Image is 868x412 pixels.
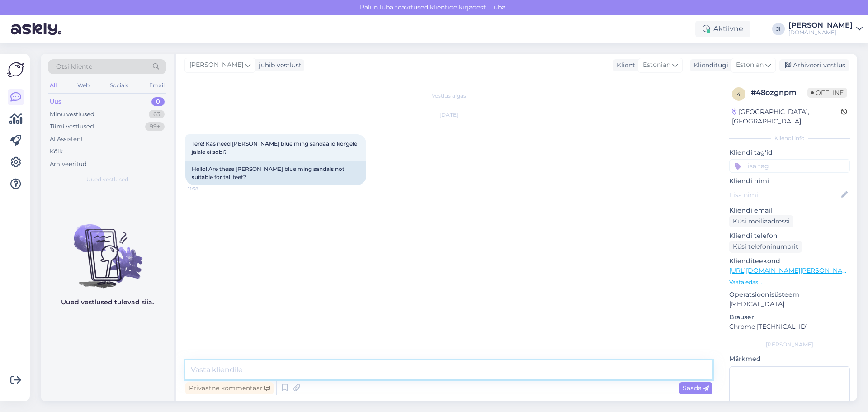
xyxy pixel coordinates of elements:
[50,110,94,119] div: Minu vestlused
[807,88,847,98] span: Offline
[729,206,850,215] p: Kliendi email
[188,185,222,192] span: 11:58
[729,159,850,173] input: Lisa tag
[185,382,274,394] div: Privaatne kommentaar
[788,22,863,36] a: [PERSON_NAME][DOMAIN_NAME]
[149,110,165,119] div: 63
[729,341,850,349] div: [PERSON_NAME]
[729,299,850,309] p: [MEDICAL_DATA]
[695,21,750,37] div: Aktiivne
[41,208,174,289] img: No chats
[613,61,635,70] div: Klient
[779,59,849,71] div: Arhiveeri vestlus
[737,90,741,97] span: 4
[147,80,166,91] div: Email
[729,290,850,299] p: Operatsioonisüsteem
[729,278,850,286] p: Vaata edasi ...
[788,22,853,29] div: [PERSON_NAME]
[729,313,850,322] p: Brauser
[255,61,302,70] div: juhib vestlust
[61,298,154,307] p: Uued vestlused tulevad siia.
[729,134,850,142] div: Kliendi info
[751,87,807,98] div: # 48ozgnpm
[736,60,764,70] span: Estonian
[729,241,802,253] div: Küsi telefoninumbrit
[690,61,728,70] div: Klienditugi
[643,60,670,70] span: Estonian
[50,135,83,144] div: AI Assistent
[50,147,63,156] div: Kõik
[189,60,243,70] span: [PERSON_NAME]
[50,160,87,169] div: Arhiveeritud
[185,111,712,119] div: [DATE]
[729,266,854,275] a: [URL][DOMAIN_NAME][PERSON_NAME]
[683,384,709,392] span: Saada
[151,97,165,106] div: 0
[729,215,793,227] div: Küsi meiliaadressi
[75,80,91,91] div: Web
[185,161,366,185] div: Hello! Are these [PERSON_NAME] blue ming sandals not suitable for tall feet?
[729,256,850,266] p: Klienditeekond
[729,322,850,331] p: Chrome [TECHNICAL_ID]
[145,122,165,131] div: 99+
[56,62,92,71] span: Otsi kliente
[7,61,24,78] img: Askly Logo
[772,23,785,35] div: JI
[732,107,841,126] div: [GEOGRAPHIC_DATA], [GEOGRAPHIC_DATA]
[730,190,840,200] input: Lisa nimi
[108,80,130,91] div: Socials
[729,148,850,157] p: Kliendi tag'id
[729,231,850,241] p: Kliendi telefon
[729,176,850,186] p: Kliendi nimi
[788,29,853,36] div: [DOMAIN_NAME]
[729,354,850,364] p: Märkmed
[50,122,94,131] div: Tiimi vestlused
[185,92,712,100] div: Vestlus algas
[192,140,359,155] span: Tere! Kas need [PERSON_NAME] blue ming sandaalid kõrgele jalale ei sobi?
[48,80,58,91] div: All
[487,3,508,11] span: Luba
[86,175,128,184] span: Uued vestlused
[50,97,61,106] div: Uus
